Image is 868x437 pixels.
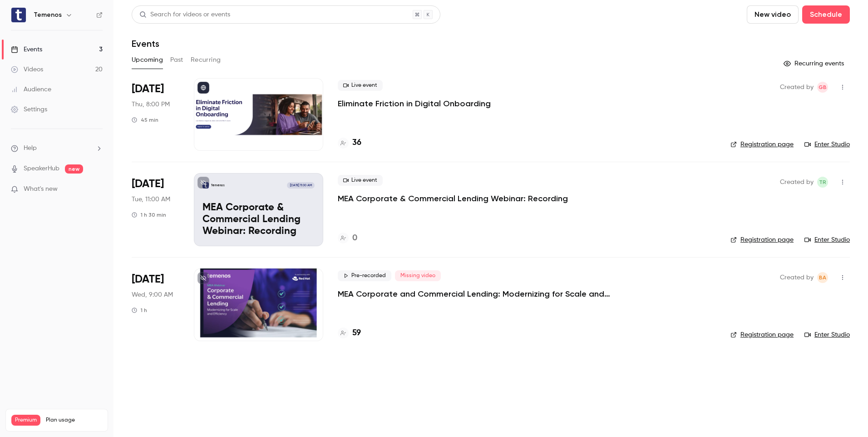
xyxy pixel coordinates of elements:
span: Live event [338,80,383,91]
div: Audience [11,85,51,94]
span: Created by [780,272,814,283]
p: Temenos [211,183,225,188]
a: Enter Studio [804,235,850,244]
h4: 0 [352,232,357,244]
a: 36 [338,137,361,149]
div: 1 h 30 min [132,211,166,218]
a: MEA Corporate & Commercial Lending Webinar: Recording Temenos[DATE] 11:00 AMMEA Corporate & Comme... [194,173,323,246]
h4: 59 [352,327,361,339]
div: Settings [11,105,47,114]
div: 45 min [132,116,158,124]
a: SpeakerHub [24,164,59,174]
a: Registration page [730,330,794,339]
span: Created by [780,177,814,188]
span: [DATE] [132,177,164,191]
span: Balamurugan Arunachalam [817,272,828,283]
button: Recurring [191,53,221,67]
a: Enter Studio [804,140,850,149]
a: MEA Corporate & Commercial Lending Webinar: Recording [338,193,568,204]
a: Eliminate Friction in Digital Onboarding [338,98,491,109]
p: MEA Corporate & Commercial Lending Webinar: Recording [202,202,315,237]
span: Missing video [395,270,441,281]
span: TR [819,177,826,188]
div: Videos [11,65,43,74]
span: Created by [780,82,814,93]
a: Registration page [730,140,794,149]
span: Ganesh Babu [817,82,828,93]
h4: 36 [352,137,361,149]
div: Search for videos or events [139,10,230,20]
span: Plan usage [46,417,102,424]
a: 0 [338,232,357,244]
button: Upcoming [132,53,163,67]
button: Recurring events [779,56,850,71]
div: Sep 10 Wed, 9:00 AM (Africa/Johannesburg) [132,268,179,341]
span: [DATE] [132,82,164,96]
span: new [65,164,83,174]
span: Pre-recorded [338,270,391,281]
h1: Events [132,38,159,49]
a: MEA Corporate and Commercial Lending: Modernizing for Scale and Efficiency [338,288,610,299]
div: Events [11,45,42,54]
a: Enter Studio [804,330,850,339]
span: GB [819,82,827,93]
span: Terniell Ramlah [817,177,828,188]
h6: Temenos [34,10,62,20]
span: BA [819,272,826,283]
img: Temenos [11,8,26,22]
span: Wed, 9:00 AM [132,290,173,299]
span: Live event [338,175,383,186]
a: Registration page [730,235,794,244]
iframe: Noticeable Trigger [92,185,103,194]
a: 59 [338,327,361,339]
button: Past [170,53,183,67]
span: Thu, 8:00 PM [132,100,170,109]
button: New video [747,5,799,24]
li: help-dropdown-opener [11,144,103,153]
div: Aug 28 Thu, 2:00 PM (America/New York) [132,78,179,151]
span: Tue, 11:00 AM [132,195,170,204]
div: 1 h [132,307,147,314]
span: [DATE] 11:00 AM [287,182,314,189]
span: [DATE] [132,272,164,287]
span: What's new [24,184,58,194]
button: Schedule [802,5,850,24]
span: Premium [11,415,40,426]
div: Sep 2 Tue, 11:00 AM (Africa/Johannesburg) [132,173,179,246]
span: Help [24,144,37,153]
